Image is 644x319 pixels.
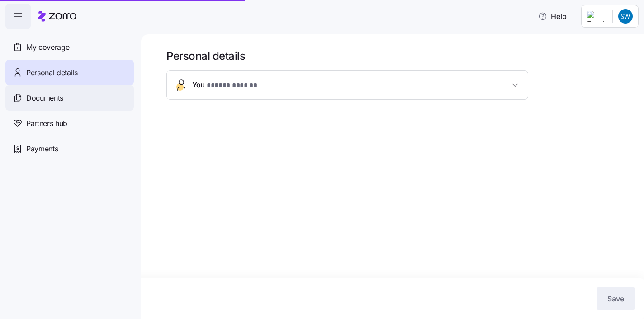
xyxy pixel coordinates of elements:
[618,9,633,24] img: cabf8e00012568733b385111fad0d55c
[607,293,624,304] span: Save
[26,92,63,104] span: Documents
[192,79,257,91] span: You
[26,67,78,78] span: Personal details
[5,60,134,85] a: Personal details
[538,11,567,22] span: Help
[5,136,134,161] a: Payments
[166,49,631,63] h1: Personal details
[26,42,69,53] span: My coverage
[5,85,134,111] a: Documents
[5,111,134,136] a: Partners hub
[26,118,67,129] span: Partners hub
[531,7,574,25] button: Help
[5,34,134,60] a: My coverage
[26,143,58,155] span: Payments
[597,287,635,310] button: Save
[587,11,605,22] img: Employer logo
